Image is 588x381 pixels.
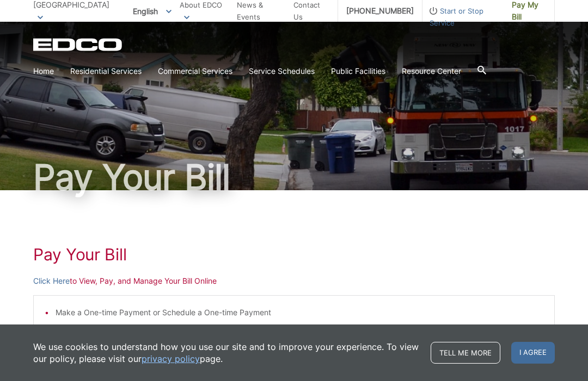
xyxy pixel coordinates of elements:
[249,65,315,77] a: Service Schedules
[33,38,124,51] a: EDCD logo. Return to the homepage.
[33,341,420,365] p: We use cookies to understand how you use our site and to improve your experience. To view our pol...
[431,342,500,364] a: Tell me more
[33,275,555,287] p: to View, Pay, and Manage Your Bill Online
[158,65,232,77] a: Commercial Services
[125,2,180,20] span: English
[142,353,200,365] a: privacy policy
[402,65,461,77] a: Resource Center
[70,65,142,77] a: Residential Services
[331,65,385,77] a: Public Facilities
[33,65,54,77] a: Home
[33,245,555,264] h1: Pay Your Bill
[33,160,555,195] h1: Pay Your Bill
[56,307,543,318] li: Make a One-time Payment or Schedule a One-time Payment
[511,342,555,364] span: I agree
[33,275,70,287] a: Click Here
